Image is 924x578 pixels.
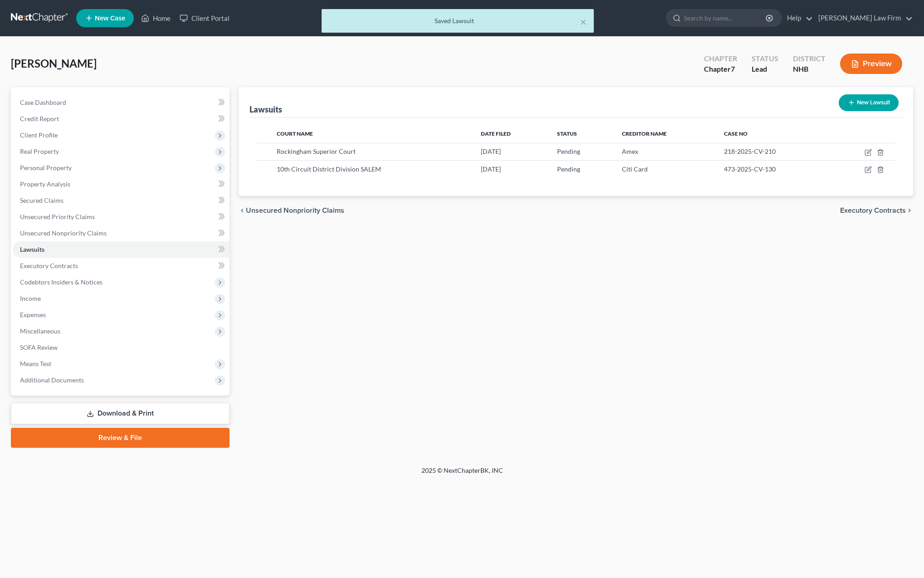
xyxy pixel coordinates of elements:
a: Unsecured Priority Claims [13,209,230,225]
span: Unsecured Priority Claims [20,213,95,220]
a: SOFA Review [13,339,230,356]
button: Executory Contracts chevron_right [840,207,913,214]
a: Download & Print [11,403,230,424]
span: Executory Contracts [20,262,78,269]
span: Citi Card [622,165,648,173]
span: 473-2025-CV-130 [724,165,776,173]
span: [DATE] [481,165,501,173]
span: 10th Circuit District Division SALEM [277,165,381,173]
a: Secured Claims [13,192,230,209]
span: Lawsuits [20,245,44,253]
span: Amex [622,147,638,155]
span: Executory Contracts [840,207,906,214]
span: Personal Property [20,164,72,171]
a: Credit Report [13,111,230,127]
span: Secured Claims [20,196,64,204]
a: Case Dashboard [13,94,230,111]
div: Lawsuits [249,104,282,115]
div: Status [752,54,778,64]
span: Creditor Name [622,130,667,137]
span: Rockingham Superior Court [277,147,356,155]
button: Preview [840,54,902,74]
span: Pending [557,165,580,173]
span: Expenses [20,311,46,318]
a: Lawsuits [13,241,230,258]
i: chevron_right [906,207,913,214]
a: Executory Contracts [13,258,230,274]
i: chevron_left [239,207,246,214]
button: × [580,16,587,27]
span: Codebtors Insiders & Notices [20,278,103,286]
span: Court Name [277,130,313,137]
a: Unsecured Nonpriority Claims [13,225,230,241]
span: Unsecured Nonpriority Claims [246,207,344,214]
button: chevron_left Unsecured Nonpriority Claims [239,207,344,214]
span: [DATE] [481,147,501,155]
span: Credit Report [20,115,59,122]
div: Chapter [704,64,737,74]
span: Unsecured Nonpriority Claims [20,229,107,237]
span: Means Test [20,360,51,367]
span: 7 [731,64,735,73]
div: 2025 © NextChapterBK, INC [204,466,721,482]
span: 218-2025-CV-210 [724,147,776,155]
div: District [793,54,826,64]
a: Review & File [11,428,230,448]
span: Income [20,294,41,302]
span: Additional Documents [20,376,84,384]
span: [PERSON_NAME] [11,57,97,70]
span: Date Filed [481,130,511,137]
span: SOFA Review [20,343,58,351]
div: Saved Lawsuit [329,16,587,25]
a: Property Analysis [13,176,230,192]
span: Case Dashboard [20,98,66,106]
div: Lead [752,64,778,74]
span: Status [557,130,577,137]
div: NHB [793,64,826,74]
button: New Lawsuit [839,94,899,111]
span: Real Property [20,147,59,155]
span: Miscellaneous [20,327,60,335]
div: Chapter [704,54,737,64]
span: Client Profile [20,131,58,139]
span: Pending [557,147,580,155]
span: Case No [724,130,748,137]
span: Property Analysis [20,180,70,188]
